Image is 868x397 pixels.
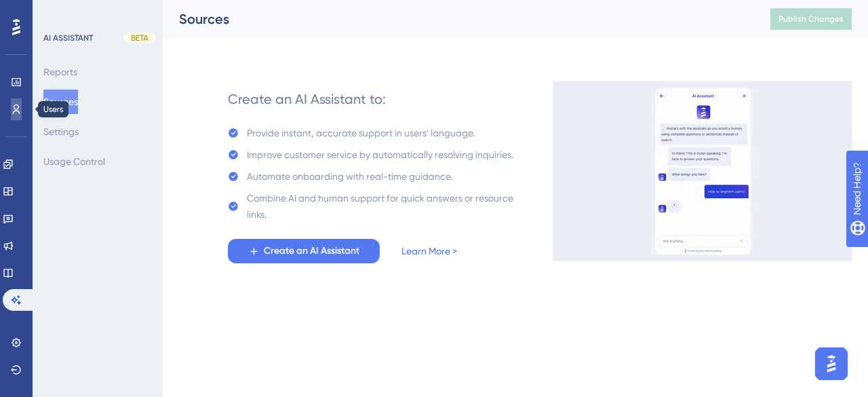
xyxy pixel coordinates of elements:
span: Create an AI Assistant [264,243,359,259]
button: Settings [43,119,79,144]
button: Reports [43,60,77,84]
iframe: UserGuiding AI Assistant Launcher [811,343,852,384]
div: Combine AI and human support for quick answers or resource links. [247,190,526,223]
button: Create an AI Assistant [228,239,380,263]
a: Learn More > [401,243,457,259]
div: Provide instant, accurate support in users' language. [247,125,475,141]
div: Sources [179,10,736,29]
button: Publish Changes [770,8,852,30]
button: Sources [43,90,78,114]
button: Usage Control [43,149,105,174]
span: Need Help? [32,3,85,20]
img: 536038c8a6906fa413afa21d633a6c1c.gif [553,81,852,261]
div: BETA [123,33,156,43]
div: AI ASSISTANT [43,33,93,43]
div: Improve customer service by automatically resolving inquiries. [247,147,513,163]
span: Publish Changes [778,14,844,24]
div: Create an AI Assistant to: [228,90,386,109]
div: Automate onboarding with real-time guidance. [247,168,452,185]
